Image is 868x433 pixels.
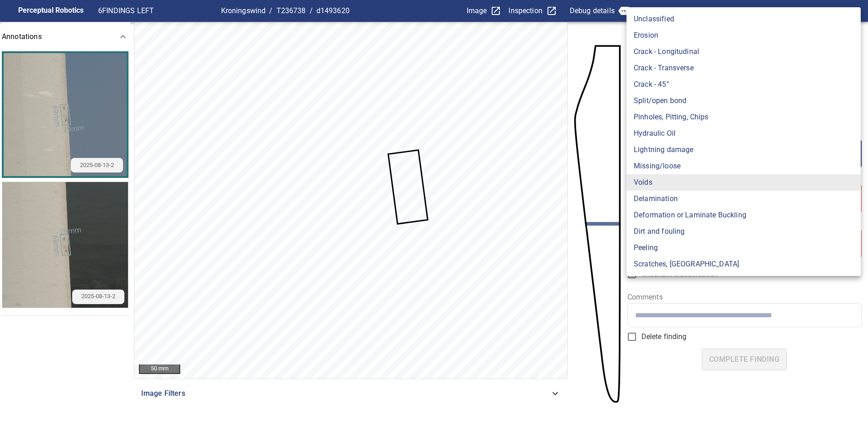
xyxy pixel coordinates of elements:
li: Crack - 45° [626,76,861,93]
li: Deformation or Laminate Buckling [626,207,861,223]
li: Dirt and fouling [626,223,861,240]
li: Pinholes, Pitting, Chips [626,109,861,125]
li: Peeling [626,240,861,256]
li: Delamination [626,191,861,207]
li: Hydraulic Oil [626,125,861,142]
li: Crack - Longitudinal [626,44,861,60]
li: Crack - Transverse [626,60,861,76]
li: Scratches, [GEOGRAPHIC_DATA] [626,256,861,272]
li: Split/open bond [626,93,861,109]
li: Unclassified [626,11,861,27]
li: Erosion [626,27,861,44]
li: Voids [626,174,861,191]
li: Missing/loose [626,158,861,174]
li: Lightning damage [626,142,861,158]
